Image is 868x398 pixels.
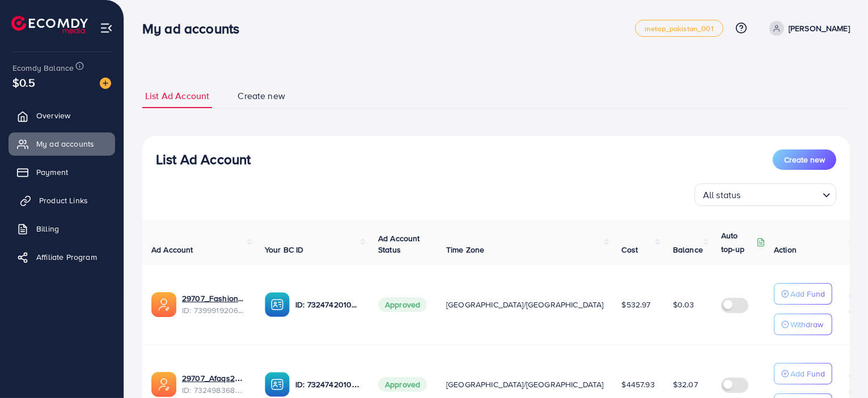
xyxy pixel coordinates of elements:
[9,161,115,183] a: Payment
[744,185,818,203] input: Search for option
[774,244,797,255] span: Action
[721,229,754,256] p: Auto top-up
[774,314,832,335] button: Withdraw
[151,292,176,317] img: ic-ads-acc.e4c84228.svg
[182,293,247,304] a: 29707_FashionFlock_1722927976878
[182,293,247,316] div: <span class='underline'>29707_FashionFlock_1722927976878</span></br>7399919206004867073
[156,151,251,168] h3: List Ad Account
[622,379,655,390] span: $4457.93
[36,251,97,263] span: Affiliate Program
[645,25,714,32] span: metap_pakistan_001
[182,384,247,396] span: ID: 7324983684233166850
[151,372,176,397] img: ic-ads-acc.e4c84228.svg
[789,22,850,35] p: [PERSON_NAME]
[820,347,859,390] iframe: Chat
[100,22,113,35] img: menu
[36,138,94,149] span: My ad accounts
[265,244,304,255] span: Your BC ID
[36,110,70,121] span: Overview
[378,233,420,255] span: Ad Account Status
[446,244,484,255] span: Time Zone
[622,299,651,310] span: $532.97
[784,154,825,165] span: Create new
[142,20,248,37] h3: My ad accounts
[265,372,290,397] img: ic-ba-acc.ded83a64.svg
[39,195,88,206] span: Product Links
[100,78,111,89] img: image
[9,104,115,127] a: Overview
[774,283,832,305] button: Add Fund
[378,297,427,312] span: Approved
[790,287,825,301] p: Add Fund
[295,298,360,311] p: ID: 7324742010647150594
[9,132,115,155] a: My ad accounts
[238,89,285,102] span: Create new
[9,217,115,240] a: Billing
[295,378,360,391] p: ID: 7324742010647150594
[378,377,427,392] span: Approved
[36,223,59,234] span: Billing
[145,89,209,102] span: List Ad Account
[701,187,743,203] span: All status
[635,20,723,37] a: metap_pakistan_001
[182,373,247,384] a: 29707_Afaqs2_1705480687841
[11,16,88,33] img: logo
[9,189,115,212] a: Product Links
[446,299,604,310] span: [GEOGRAPHIC_DATA]/[GEOGRAPHIC_DATA]
[9,246,115,268] a: Affiliate Program
[774,363,832,384] button: Add Fund
[36,166,68,178] span: Payment
[12,62,74,74] span: Ecomdy Balance
[182,305,247,316] span: ID: 7399919206004867073
[265,292,290,317] img: ic-ba-acc.ded83a64.svg
[12,74,36,91] span: $0.5
[673,244,703,255] span: Balance
[622,244,638,255] span: Cost
[673,299,695,310] span: $0.03
[773,149,836,170] button: Create new
[182,373,247,396] div: <span class='underline'>29707_Afaqs2_1705480687841</span></br>7324983684233166850
[790,318,823,331] p: Withdraw
[673,379,698,390] span: $32.07
[765,21,850,36] a: [PERSON_NAME]
[151,244,193,255] span: Ad Account
[446,379,604,390] span: [GEOGRAPHIC_DATA]/[GEOGRAPHIC_DATA]
[695,183,836,206] div: Search for option
[790,367,825,380] p: Add Fund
